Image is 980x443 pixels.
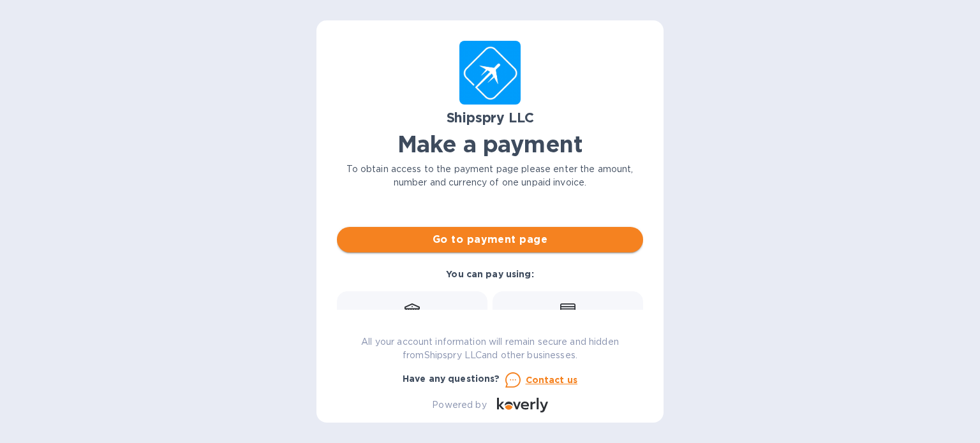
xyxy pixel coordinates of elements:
span: Go to payment page [347,232,633,247]
p: To obtain access to the payment page please enter the amount, number and currency of one unpaid i... [337,163,643,189]
b: Shipspry LLC [447,110,534,126]
b: You can pay using: [446,269,533,279]
b: Have any questions? [403,374,500,384]
p: All your account information will remain secure and hidden from Shipspry LLC and other businesses. [337,335,643,362]
button: Go to payment page [337,227,643,252]
u: Contact us [526,375,578,385]
h1: Make a payment [337,131,643,157]
p: Powered by [432,398,486,412]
